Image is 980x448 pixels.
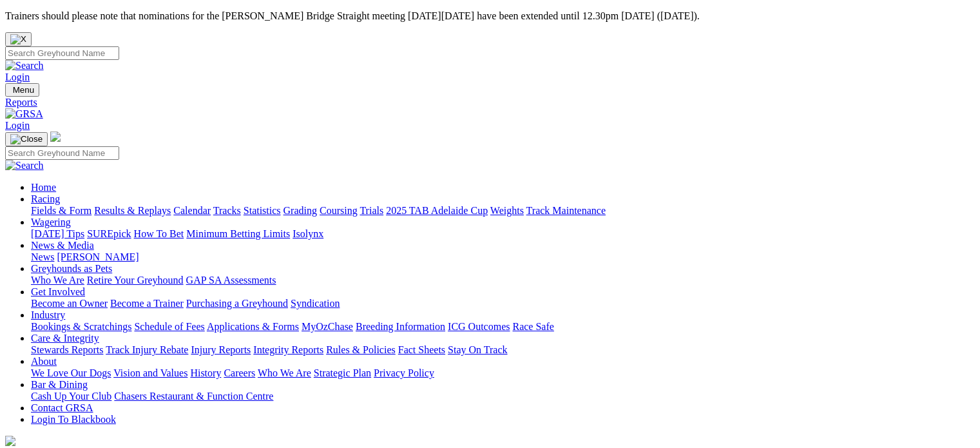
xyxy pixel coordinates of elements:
[5,10,975,22] p: Trainers should please note that nominations for the [PERSON_NAME] Bridge Straight meeting [DATE]...
[224,367,255,378] a: Careers
[244,205,281,216] a: Statistics
[5,146,119,160] input: Search
[31,344,103,355] a: Stewards Reports
[50,131,61,142] img: logo-grsa-white.png
[114,391,273,402] a: Chasers Restaurant & Function Centre
[31,251,54,262] a: News
[186,228,290,239] a: Minimum Betting Limits
[31,321,975,333] div: Industry
[5,60,44,72] img: Search
[173,205,211,216] a: Calendar
[253,344,323,355] a: Integrity Reports
[31,240,94,251] a: News & Media
[5,120,30,131] a: Login
[5,160,44,171] img: Search
[31,321,131,332] a: Bookings & Scratchings
[31,205,91,216] a: Fields & Form
[31,391,975,402] div: Bar & Dining
[134,321,204,332] a: Schedule of Fees
[31,391,111,402] a: Cash Up Your Club
[31,263,112,274] a: Greyhounds as Pets
[213,205,241,216] a: Tracks
[106,344,188,355] a: Track Injury Rebate
[31,193,60,204] a: Racing
[326,344,396,355] a: Rules & Policies
[293,228,323,239] a: Isolynx
[302,321,353,332] a: MyOzChase
[5,436,15,446] img: logo-grsa-white.png
[5,46,119,60] input: Search
[31,309,65,320] a: Industry
[134,228,184,239] a: How To Bet
[31,205,975,217] div: Racing
[5,132,48,146] button: Toggle navigation
[31,298,108,309] a: Become an Owner
[31,367,975,379] div: About
[190,367,221,378] a: History
[320,205,358,216] a: Coursing
[57,251,139,262] a: [PERSON_NAME]
[283,205,317,216] a: Grading
[87,228,131,239] a: SUREpick
[31,402,93,413] a: Contact GRSA
[31,414,116,425] a: Login To Blackbook
[31,367,111,378] a: We Love Our Dogs
[490,205,524,216] a: Weights
[31,344,975,356] div: Care & Integrity
[5,83,39,97] button: Toggle navigation
[258,367,311,378] a: Who We Are
[31,286,85,297] a: Get Involved
[31,275,975,286] div: Greyhounds as Pets
[5,32,32,46] button: Close
[448,344,507,355] a: Stay On Track
[374,367,434,378] a: Privacy Policy
[186,298,288,309] a: Purchasing a Greyhound
[526,205,606,216] a: Track Maintenance
[94,205,171,216] a: Results & Replays
[291,298,340,309] a: Syndication
[10,134,43,144] img: Close
[31,356,57,367] a: About
[31,228,84,239] a: [DATE] Tips
[31,333,99,344] a: Care & Integrity
[5,97,975,108] a: Reports
[31,182,56,193] a: Home
[31,298,975,309] div: Get Involved
[31,275,84,286] a: Who We Are
[31,217,71,228] a: Wagering
[398,344,445,355] a: Fact Sheets
[87,275,184,286] a: Retire Your Greyhound
[356,321,445,332] a: Breeding Information
[191,344,251,355] a: Injury Reports
[31,251,975,263] div: News & Media
[110,298,184,309] a: Become a Trainer
[448,321,510,332] a: ICG Outcomes
[186,275,276,286] a: GAP SA Assessments
[314,367,371,378] a: Strategic Plan
[31,228,975,240] div: Wagering
[512,321,553,332] a: Race Safe
[5,72,30,83] a: Login
[207,321,299,332] a: Applications & Forms
[10,34,26,44] img: X
[360,205,383,216] a: Trials
[386,205,488,216] a: 2025 TAB Adelaide Cup
[13,85,34,95] span: Menu
[31,379,88,390] a: Bar & Dining
[5,108,43,120] img: GRSA
[113,367,187,378] a: Vision and Values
